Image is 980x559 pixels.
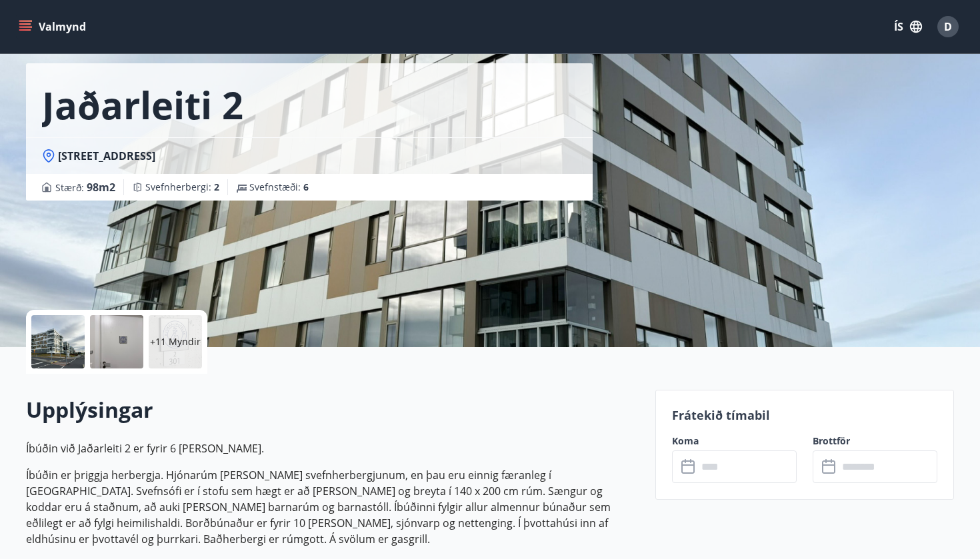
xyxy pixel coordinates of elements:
[42,79,243,130] h1: Jaðarleiti 2
[944,19,952,34] span: D
[672,434,797,448] label: Koma
[87,180,115,195] span: 98 m2
[58,149,155,163] span: [STREET_ADDRESS]
[145,181,219,194] span: Svefnherbergi :
[55,179,115,195] span: Stærð :
[303,181,309,193] span: 6
[16,15,91,39] button: menu
[214,181,219,193] span: 2
[813,434,937,448] label: Brottför
[26,395,639,424] h2: Upplýsingar
[932,11,964,43] button: D
[26,440,639,456] p: Íbúðin við Jaðarleiti 2 er fyrir 6 [PERSON_NAME].
[672,406,937,424] p: Frátekið tímabil
[26,467,639,547] p: Íbúðin er þriggja herbergja. Hjónarúm [PERSON_NAME] svefnherbergjunum, en þau eru einnig færanleg...
[887,15,929,39] button: ÍS
[150,335,201,348] p: +11 Myndir
[249,181,309,194] span: Svefnstæði :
